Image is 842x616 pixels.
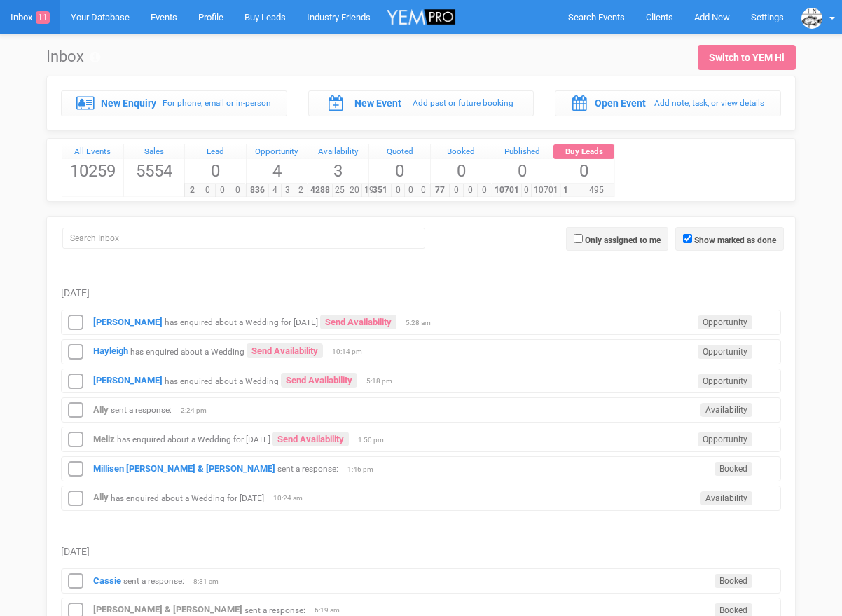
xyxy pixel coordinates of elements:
span: 0 [230,184,246,197]
div: Switch to YEM Hi [709,50,785,64]
label: New Enquiry [101,96,156,110]
a: Opportunity [247,144,308,160]
a: Cassie [93,575,121,586]
span: Opportunity [698,315,752,329]
label: New Event [354,96,401,110]
span: 351 [368,184,392,197]
small: Add past or future booking [413,98,513,108]
a: Meliz [93,434,115,444]
strong: [PERSON_NAME] [93,317,163,327]
input: Search Inbox [62,228,425,249]
a: Millisen [PERSON_NAME] & [PERSON_NAME] [93,463,275,474]
span: Availability [700,491,752,505]
a: [PERSON_NAME] [93,375,163,385]
span: 2 [184,184,200,197]
a: Send Availability [272,432,349,446]
small: has enquired about a Wedding for [DATE] [165,317,318,327]
span: Booked [715,462,752,476]
span: 4288 [308,184,333,197]
a: Lead [185,144,246,160]
small: Add note, task, or view details [654,98,764,108]
a: [PERSON_NAME] & [PERSON_NAME] [93,604,242,615]
a: Availability [308,144,369,160]
span: 0 [404,184,417,197]
small: has enquired about a Wedding [165,376,279,385]
a: New Enquiry For phone, email or in-person [61,90,287,116]
small: has enquired about a Wedding for [DATE] [111,493,264,502]
span: 0 [417,184,430,197]
span: Booked [715,574,752,588]
div: Buy Leads [553,144,614,160]
span: 8:31 am [193,577,228,587]
a: Ally [93,404,109,415]
a: Send Availability [247,343,323,358]
span: 1 [553,184,579,197]
a: Booked [431,144,492,160]
span: 10701 [492,184,522,197]
a: Open Event Add note, task, or view details [555,90,781,116]
span: 0 [553,159,614,183]
a: All Events [62,144,123,160]
small: sent a response: [244,605,305,615]
small: sent a response: [111,405,172,415]
a: Send Availability [281,373,357,388]
a: Hayleigh [93,345,128,356]
a: Send Availability [320,315,396,329]
small: has enquired about a Wedding for [DATE] [117,434,270,444]
span: 0 [492,159,553,183]
span: Search Events [568,12,625,22]
label: Open Event [595,96,646,110]
label: Only assigned to me [585,234,661,247]
span: 1:50 pm [358,435,393,445]
span: 0 [431,159,492,183]
h5: [DATE] [61,288,781,299]
span: 11 [36,11,50,24]
span: 836 [246,184,269,197]
span: Clients [646,12,673,22]
span: 19 [361,184,377,197]
span: 10:14 pm [332,347,367,357]
span: 4 [247,159,308,183]
small: For phone, email or in-person [163,98,271,108]
img: data [801,8,822,29]
a: Sales [124,144,185,160]
span: 0 [463,184,478,197]
a: Quoted [369,144,430,160]
a: Ally [93,492,109,502]
h5: [DATE] [61,547,781,557]
span: 0 [477,184,492,197]
small: has enquired about a Wedding [130,346,244,356]
span: 6:19 am [315,605,350,615]
span: Availability [700,403,752,417]
span: 5:28 am [406,318,441,328]
span: Add New [694,12,730,22]
label: Show marked as done [694,234,776,247]
span: 0 [369,159,430,183]
span: Opportunity [698,374,752,388]
span: 77 [430,184,450,197]
span: 3 [281,184,294,197]
a: Switch to YEM Hi [698,45,796,70]
span: 4 [268,184,282,197]
span: 5:18 pm [366,376,401,386]
a: Published [492,144,553,160]
span: Opportunity [698,432,752,446]
span: Opportunity [698,345,752,359]
span: 0 [521,184,532,197]
a: New Event Add past or future booking [308,90,534,116]
h1: Inbox [46,48,100,65]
